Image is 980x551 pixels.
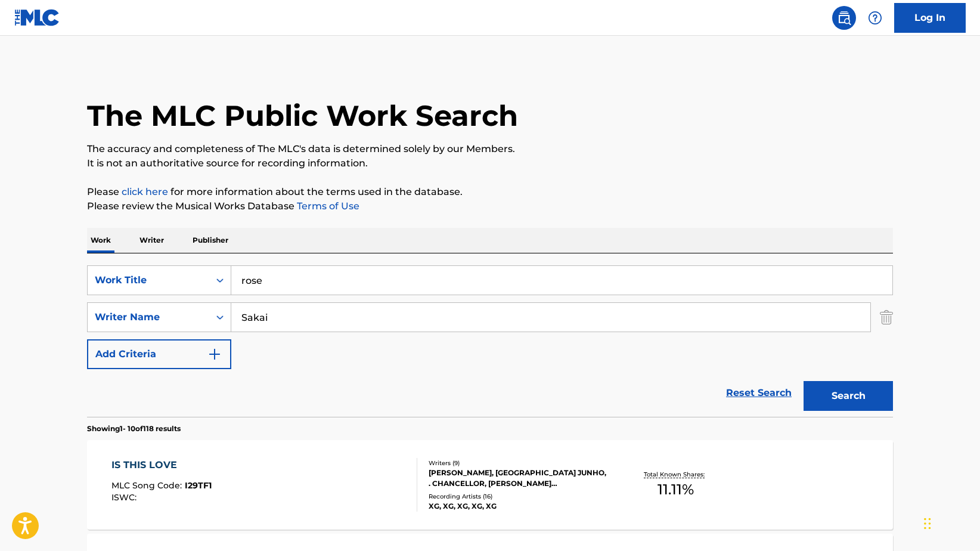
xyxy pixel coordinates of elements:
h1: The MLC Public Work Search [87,98,518,134]
img: help [868,11,882,25]
p: Showing 1 - 10 of 118 results [87,423,181,434]
span: I29TF1 [185,480,212,491]
p: It is not an authoritative source for recording information. [87,156,893,171]
p: Publisher [189,228,232,253]
div: Drag [924,506,931,541]
img: Delete Criterion [880,302,893,332]
img: search [837,11,851,25]
div: XG, XG, XG, XG, XG [429,501,609,512]
div: Recording Artists ( 16 ) [429,492,609,501]
button: Search [804,381,893,411]
a: click here [122,186,168,197]
div: Writer Name [95,310,202,324]
a: Public Search [832,6,856,30]
p: Please for more information about the terms used in the database. [87,185,893,199]
div: [PERSON_NAME], [GEOGRAPHIC_DATA] JUNHO, . CHANCELLOR, [PERSON_NAME] [PERSON_NAME], [PERSON_NAME],... [429,468,609,489]
span: 11.11 % [658,479,694,500]
div: Work Title [95,273,202,287]
div: Help [863,6,887,30]
p: Writer [136,228,168,253]
a: Terms of Use [294,200,359,212]
div: Writers ( 9 ) [429,459,609,468]
img: 9d2ae6d4665cec9f34b9.svg [207,347,222,361]
a: IS THIS LOVEMLC Song Code:I29TF1ISWC:Writers (9)[PERSON_NAME], [GEOGRAPHIC_DATA] JUNHO, . CHANCEL... [87,440,893,530]
button: Add Criteria [87,339,231,369]
p: The accuracy and completeness of The MLC's data is determined solely by our Members. [87,142,893,156]
a: Log In [894,3,966,33]
form: Search Form [87,265,893,417]
img: MLC Logo [14,9,60,26]
span: MLC Song Code : [111,480,185,491]
p: Total Known Shares: [644,470,708,479]
span: ISWC : [111,492,139,503]
div: IS THIS LOVE [111,458,212,472]
iframe: Chat Widget [920,494,980,551]
p: Please review the Musical Works Database [87,199,893,213]
p: Work [87,228,114,253]
a: Reset Search [720,380,798,406]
